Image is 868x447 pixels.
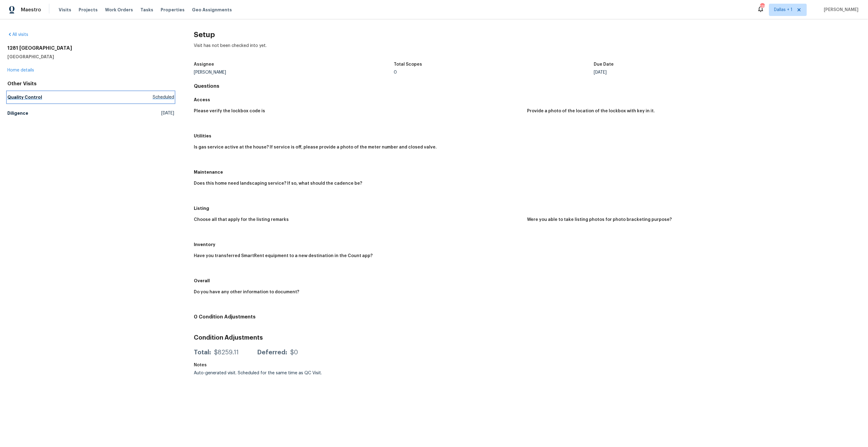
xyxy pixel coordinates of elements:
[194,278,861,284] h5: Overall
[194,218,289,222] h5: Choose all that apply for the listing remarks
[7,81,174,87] div: Other Visits
[192,7,232,13] span: Geo Assignments
[194,314,861,320] h4: 0 Condition Adjustments
[527,218,672,222] h5: Were you able to take listing photos for photo bracketing purpose?
[290,349,298,356] div: $0
[194,70,394,75] div: [PERSON_NAME]
[194,254,373,258] h5: Have you transferred SmartRent equipment to a new destination in the Count app?
[7,68,34,72] a: Home details
[194,290,299,294] h5: Do you have any other information to document?
[194,205,861,211] h5: Listing
[79,7,98,13] span: Projects
[21,7,41,13] span: Maestro
[760,4,764,10] div: 135
[7,110,28,116] h5: Diligence
[105,7,133,13] span: Work Orders
[194,97,861,103] h5: Access
[527,109,655,113] h5: Provide a photo of the location of the lockbox with key in it.
[161,110,174,116] span: [DATE]
[161,7,185,13] span: Properties
[59,7,71,13] span: Visits
[194,43,861,59] div: Visit has not been checked into yet.
[7,45,174,51] h2: 1281 [GEOGRAPHIC_DATA]
[194,371,394,375] div: Auto-generated visit. Scheduled for the same time as QC Visit.
[214,349,239,356] div: $8259.11
[774,7,793,13] span: Dallas + 1
[394,62,422,67] h5: Total Scopes
[194,145,437,149] h5: Is gas service active at the house? If service is off, please provide a photo of the meter number...
[194,62,214,67] h5: Assignee
[7,92,174,103] a: Quality ControlScheduled
[594,62,614,67] h5: Due Date
[822,7,859,13] span: [PERSON_NAME]
[194,241,861,248] h5: Inventory
[194,335,861,341] h3: Condition Adjustments
[7,33,28,37] a: All visits
[194,349,211,356] div: Total:
[257,349,287,356] div: Deferred:
[7,94,42,100] h5: Quality Control
[194,181,362,186] h5: Does this home need landscaping service? If so, what should the cadence be?
[194,83,861,89] h4: Questions
[153,94,174,100] span: Scheduled
[594,70,794,75] div: [DATE]
[7,108,174,119] a: Diligence[DATE]
[140,8,153,12] span: Tasks
[194,363,207,367] h5: Notes
[194,109,265,113] h5: Please verify the lockbox code is
[394,70,594,75] div: 0
[7,54,174,60] h5: [GEOGRAPHIC_DATA]
[194,133,861,139] h5: Utilities
[194,32,861,38] h2: Setup
[194,169,861,175] h5: Maintenance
